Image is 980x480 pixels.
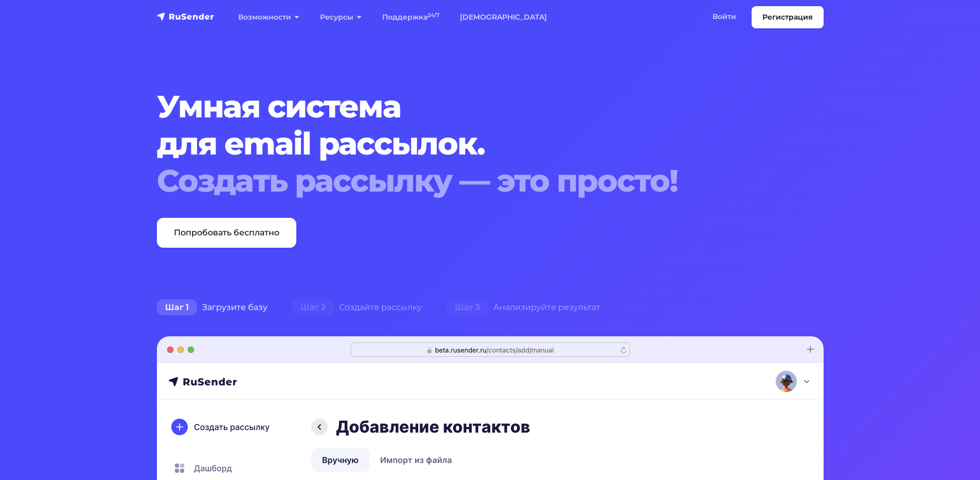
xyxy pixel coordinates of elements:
div: Загрузите базу [145,297,280,318]
span: Шаг 2 [292,299,334,316]
div: Анализируйте результат [434,297,613,318]
a: Поддержка24/7 [372,7,450,28]
a: Ресурсы [310,7,372,28]
div: Создать рассылку — это просто! [157,162,767,199]
h1: Умная система для email рассылок. [157,88,767,199]
img: RuSender [157,11,215,22]
a: Попробовать бесплатно [157,218,296,248]
a: Регистрация [752,6,824,28]
sup: 24/7 [427,12,439,19]
div: Создайте рассылку [280,297,434,318]
span: Шаг 1 [157,299,197,316]
a: [DEMOGRAPHIC_DATA] [450,7,557,28]
a: Войти [702,6,746,27]
a: Возможности [228,7,310,28]
span: Шаг 3 [447,299,488,316]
